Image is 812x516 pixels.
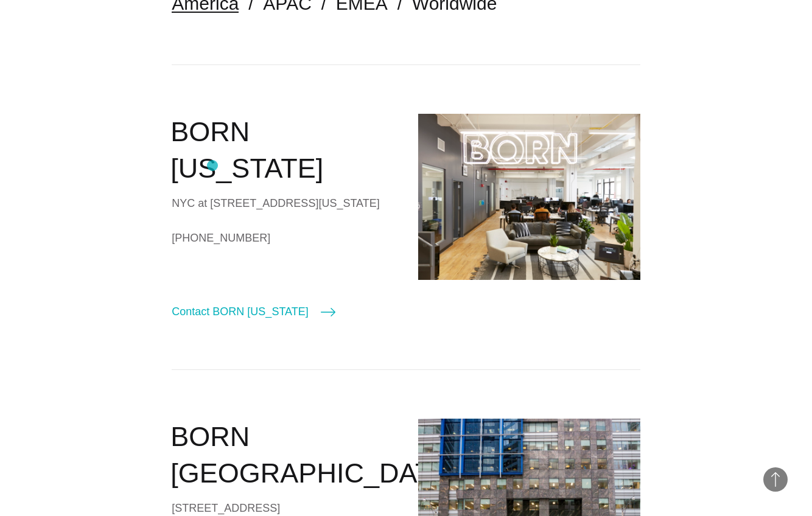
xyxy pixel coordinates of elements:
h2: BORN [GEOGRAPHIC_DATA] [170,419,394,492]
a: Contact BORN [US_STATE] [172,303,335,320]
a: [PHONE_NUMBER] [172,229,394,247]
h2: BORN [US_STATE] [170,114,394,187]
button: Back to Top [763,467,788,492]
div: NYC at [STREET_ADDRESS][US_STATE] [172,194,394,212]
